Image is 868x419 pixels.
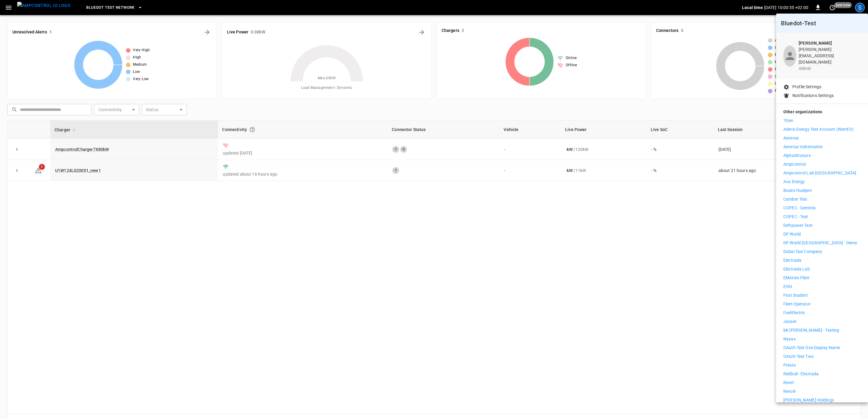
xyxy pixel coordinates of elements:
[783,170,856,176] p: Ampcontrol Lab [GEOGRAPHIC_DATA]
[783,388,796,395] p: Revolv
[783,397,834,403] p: [PERSON_NAME] Holdings
[783,310,805,316] p: FuelElectric
[783,205,816,211] p: COPEC - Geminis
[783,353,814,360] p: OAuth Test Two
[783,362,796,368] p: Presto
[783,371,819,377] p: Redbull - Electrada
[783,187,812,194] p: Buses Hualpen
[783,345,840,351] p: OAuth Test One Display Name
[783,327,839,333] p: Mt [PERSON_NAME] - Testing
[783,301,811,307] p: Fleet Operator
[783,196,807,202] p: Camber Test
[783,257,801,264] p: Electrada
[783,283,792,290] p: EVAI
[783,45,796,67] div: profile-icon
[783,117,794,124] p: 7Gen
[792,92,834,99] p: Notifications Settings
[783,318,797,325] p: Jooser
[781,18,863,28] h6: Bluedot-Test
[783,161,806,167] p: Ampcontrol
[783,109,861,117] p: Other organizations
[783,222,813,229] p: Deftpower-Test
[783,266,810,272] p: Electrada Lab
[783,380,794,386] p: Revel
[783,144,823,150] p: Aeversa Valternative
[783,135,799,141] p: Aeversa
[799,65,861,72] p: admin
[783,152,811,159] p: AlphaStruxure
[783,179,805,185] p: Ava Energy
[783,292,808,299] p: First Student
[792,84,821,90] p: Profile Settings
[783,249,822,255] p: Dubai Taxi Company
[799,46,861,65] p: [PERSON_NAME][EMAIL_ADDRESS][DOMAIN_NAME]
[783,126,854,133] p: Aderis Energy Test Account (WattEV)
[783,214,808,220] p: COPEC - Test
[783,275,810,281] p: eMotion Fleet
[799,41,832,45] b: [PERSON_NAME]
[783,240,857,246] p: DP World [GEOGRAPHIC_DATA] - Demo
[783,336,796,342] p: Nayax
[783,231,801,237] p: DP World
